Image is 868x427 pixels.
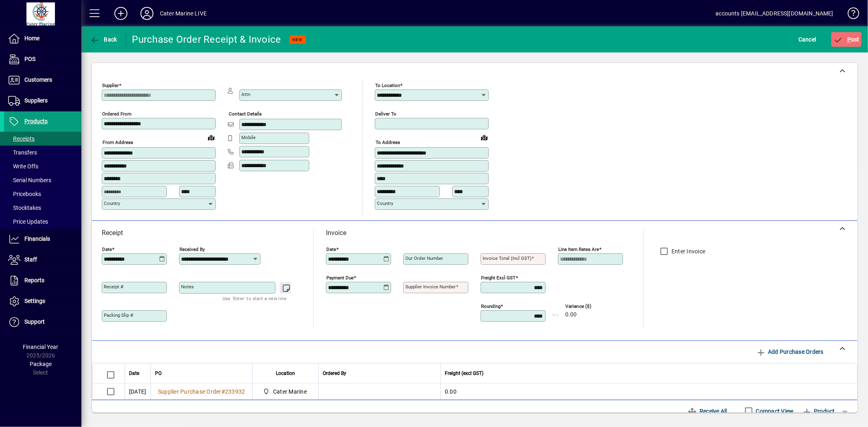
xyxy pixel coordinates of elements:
span: 233932 [225,388,245,395]
span: 0.00 [565,312,577,318]
div: Purchase Order Receipt & Invoice [132,33,281,46]
mat-label: Mobile [241,135,256,140]
mat-label: Received by [179,246,205,252]
a: Stocktakes [4,201,81,215]
button: Cancel [796,32,818,47]
span: Supplier Purchase Order [158,388,221,395]
mat-label: Supplier invoice number [405,284,456,290]
button: Receive All [684,404,730,418]
span: Customers [24,76,52,83]
mat-label: Country [377,200,393,206]
div: Cater Marine LIVE [160,7,207,20]
span: Product [802,405,835,418]
button: Profile [134,6,160,21]
span: # [221,388,225,395]
td: [DATE] [125,383,151,400]
mat-label: Supplier [102,83,119,88]
span: Financials [24,235,50,242]
span: Transfers [8,149,37,156]
span: Date [129,369,139,378]
a: Supplier Purchase Order#233932 [155,387,248,396]
span: Stocktakes [8,205,41,211]
a: Reports [4,270,81,291]
span: Ordered By [323,369,346,378]
span: Support [24,318,45,325]
a: Receipts [4,132,81,146]
button: Post [831,32,862,47]
a: POS [4,49,81,70]
button: Add Purchase Orders [753,344,827,359]
a: View on map [478,131,491,144]
span: POS [24,56,35,62]
a: Write Offs [4,159,81,173]
span: Reports [24,277,44,283]
span: PO [155,369,162,378]
mat-label: Invoice Total (incl GST) [483,255,531,261]
mat-label: Freight excl GST [481,275,516,281]
div: Freight (excl GST) [445,369,847,378]
span: NEW [293,37,303,42]
span: Serial Numbers [8,177,51,183]
span: Financial Year [23,344,59,350]
mat-hint: Use 'Enter' to start a new line [223,294,286,303]
span: P [847,36,851,43]
span: Write Offs [8,163,38,170]
a: Transfers [4,146,81,159]
span: Pricebooks [8,191,41,197]
div: PO [155,369,248,378]
a: Knowledge Base [842,2,858,28]
a: View on map [205,131,218,144]
span: Freight (excl GST) [445,369,483,378]
mat-label: Notes [181,284,194,290]
app-page-header-button: Back [81,32,126,47]
div: Ordered By [323,369,436,378]
mat-label: Rounding [481,303,501,309]
div: Date [129,369,146,378]
a: Home [4,28,81,49]
span: Suppliers [24,97,48,104]
a: Staff [4,250,81,270]
button: Product [798,404,839,418]
span: Price Updates [8,218,48,225]
mat-label: Deliver To [375,111,396,117]
span: Home [24,35,39,41]
span: Settings [24,298,45,304]
a: Serial Numbers [4,173,81,187]
mat-label: Payment due [326,275,354,281]
a: Customers [4,70,81,90]
span: Location [276,369,295,378]
button: Add [108,6,134,21]
span: Cater Marine [261,387,310,396]
mat-label: Date [102,246,112,252]
span: Add Purchase Orders [756,345,824,358]
span: Receive All [688,405,727,418]
span: Back [90,36,117,43]
mat-label: Our order number [405,255,443,261]
mat-label: Country [104,200,120,206]
td: 0.00 [440,383,857,400]
mat-label: Receipt # [104,284,123,290]
div: accounts [EMAIL_ADDRESS][DOMAIN_NAME] [716,7,833,20]
a: Pricebooks [4,187,81,201]
mat-label: To location [375,83,400,88]
span: Receipts [8,135,35,142]
a: Support [4,312,81,332]
label: Compact View [754,407,794,415]
a: Settings [4,291,81,312]
mat-label: Attn [241,91,250,97]
span: Cater Marine [273,388,307,396]
span: Cancel [798,33,816,46]
span: Products [24,118,48,124]
mat-label: Line item rates are [558,246,599,252]
span: Variance ($) [565,304,614,309]
span: Staff [24,256,37,263]
a: Price Updates [4,215,81,229]
mat-label: Ordered from [102,111,131,117]
button: Back [88,32,119,47]
a: Financials [4,229,81,249]
span: Package [30,361,52,367]
mat-label: Packing Slip # [104,312,133,318]
span: ost [833,36,860,43]
mat-label: Date [326,246,336,252]
a: Suppliers [4,91,81,111]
